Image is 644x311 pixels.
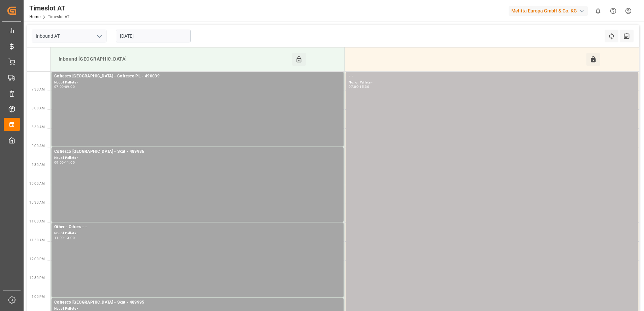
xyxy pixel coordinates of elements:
[349,85,358,88] div: 07:00
[32,144,45,148] span: 9:00 AM
[64,85,65,88] div: -
[116,30,191,42] input: DD-MM-YYYY
[358,85,359,88] div: -
[54,85,64,88] div: 07:00
[54,73,341,80] div: Cofresco [GEOGRAPHIC_DATA] - Cofresco PL - 490039
[349,73,635,80] div: - -
[54,224,341,231] div: Other - Others - -
[54,161,64,164] div: 09:00
[32,163,45,167] span: 9:30 AM
[29,182,45,185] span: 10:00 AM
[54,155,341,161] div: No. of Pallets -
[94,31,104,41] button: open menu
[54,80,341,85] div: No. of Pallets -
[64,161,65,164] div: -
[29,257,45,261] span: 12:00 PM
[509,6,588,16] div: Melitta Europa GmbH & Co. KG
[54,236,64,239] div: 11:00
[65,85,75,88] div: 09:00
[65,236,75,239] div: 13:00
[54,299,341,306] div: Cofresco [GEOGRAPHIC_DATA] - Skat - 489995
[32,125,45,129] span: 8:30 AM
[65,161,75,164] div: 11:00
[54,231,341,236] div: No. of Pallets -
[29,219,45,223] span: 11:00 AM
[509,4,590,17] button: Melitta Europa GmbH & Co. KG
[349,80,635,85] div: No. of Pallets -
[32,295,45,299] span: 1:00 PM
[64,236,65,239] div: -
[54,148,341,155] div: Cofresco [GEOGRAPHIC_DATA] - Skat - 489986
[29,14,40,19] a: Home
[32,88,45,91] span: 7:30 AM
[32,106,45,110] span: 8:00 AM
[32,30,106,42] input: Type to search/select
[56,53,292,66] div: Inbound [GEOGRAPHIC_DATA]
[590,3,606,19] button: show 0 new notifications
[29,201,45,204] span: 10:30 AM
[29,238,45,242] span: 11:30 AM
[359,85,369,88] div: 15:30
[29,3,69,13] div: Timeslot AT
[606,3,621,19] button: Help Center
[29,276,45,280] span: 12:30 PM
